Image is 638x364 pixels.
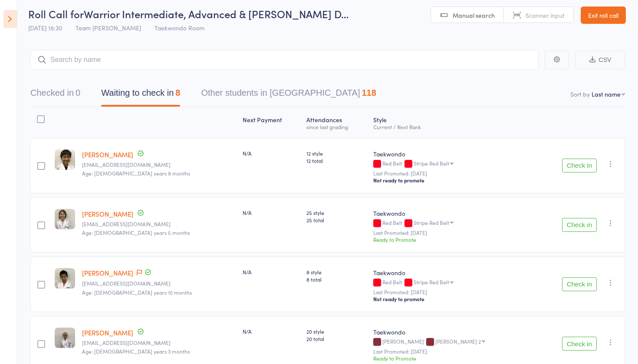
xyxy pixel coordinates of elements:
[82,221,236,227] small: messagestomitchell@gmail.com
[243,268,299,276] div: N/A
[362,88,376,97] div: 118
[526,11,565,19] span: Scanner input
[82,150,133,159] a: [PERSON_NAME]
[373,289,530,295] small: Last Promoted: [DATE]
[414,279,449,285] div: Stripe Red Belt
[243,149,299,157] div: N/A
[562,337,597,351] button: Check in
[306,149,366,157] span: 12 style
[28,6,84,21] span: Roll Call for
[562,277,597,291] button: Check in
[373,220,530,227] div: Red Belt
[306,209,366,216] span: 25 style
[239,111,303,134] div: Next Payment
[82,169,190,177] span: Age: [DEMOGRAPHIC_DATA] years 9 months
[570,90,590,98] label: Sort by
[306,328,366,335] span: 20 style
[373,296,530,302] div: Not ready to promote
[414,160,449,166] div: Stripe Red Belt
[243,328,299,335] div: N/A
[414,220,449,225] div: Stripe Red Belt
[55,268,75,289] img: image1689377637.png
[82,229,190,236] span: Age: [DEMOGRAPHIC_DATA] years 5 months
[373,348,530,354] small: Last Promoted: [DATE]
[303,111,370,134] div: Atten­dances
[373,209,530,218] div: Taekwondo
[82,289,192,296] span: Age: [DEMOGRAPHIC_DATA] years 10 months
[306,124,366,130] div: since last grading
[306,157,366,164] span: 12 total
[306,335,366,342] span: 20 total
[82,209,133,218] a: [PERSON_NAME]
[373,124,530,130] div: Current / Next Rank
[562,159,597,172] button: Check in
[373,236,530,243] div: Ready to Promote
[370,111,533,134] div: Style
[101,84,180,107] button: Waiting to check in8
[55,328,75,348] img: image1644300135.png
[201,84,376,107] button: Other students in [GEOGRAPHIC_DATA]118
[373,149,530,158] div: Taekwondo
[373,268,530,277] div: Taekwondo
[82,162,236,168] small: Emerson131@gmail.com
[581,6,626,24] a: Exit roll call
[373,160,530,168] div: Red Belt
[28,23,62,32] span: [DATE] 18:30
[30,50,538,70] input: Search by name
[82,348,190,355] span: Age: [DEMOGRAPHIC_DATA] years 3 months
[373,338,530,346] div: [PERSON_NAME]
[82,268,133,277] a: [PERSON_NAME]
[373,230,530,236] small: Last Promoted: [DATE]
[55,209,75,229] img: image1693012432.png
[243,209,299,216] div: N/A
[84,6,349,21] span: Warrior Intermediate, Advanced & [PERSON_NAME] D…
[373,354,530,362] div: Ready to Promote
[373,328,530,336] div: Taekwondo
[82,340,236,346] small: meljcairns@gmail.com
[373,170,530,176] small: Last Promoted: [DATE]
[82,328,133,337] a: [PERSON_NAME]
[306,276,366,283] span: 8 total
[175,88,180,97] div: 8
[306,216,366,224] span: 25 total
[30,84,80,107] button: Checked in0
[82,280,236,286] small: jmseah@gmail.com
[55,149,75,170] img: image1680304510.png
[373,279,530,286] div: Red Belt
[306,268,366,276] span: 8 style
[576,51,625,69] button: CSV
[435,338,481,344] div: [PERSON_NAME] 2
[155,23,204,32] span: Taekwondo Room
[373,177,530,184] div: Not ready to promote
[76,23,141,32] span: Team [PERSON_NAME]
[592,90,621,98] div: Last name
[562,218,597,232] button: Check in
[453,11,495,19] span: Manual search
[76,88,80,97] div: 0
